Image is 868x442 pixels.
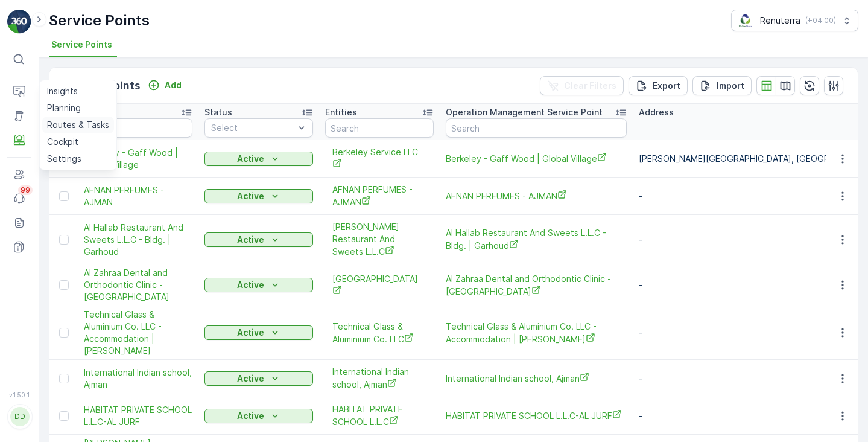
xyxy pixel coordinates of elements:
p: Service Points [64,77,141,94]
div: Toggle Row Selected [59,328,69,338]
button: DD [7,401,31,432]
p: Operation Management Service Point [446,106,603,118]
p: Import [717,80,744,92]
a: Al Hallab Restaurant And Sweets L.L.C - Bldg. | Garhoud [446,227,627,252]
a: Al Hallab Restaurant And Sweets L.L.C [332,221,426,258]
span: Al Zahraa Dental and Orthodontic Clinic - [GEOGRAPHIC_DATA] [446,273,627,298]
p: ( +04:00 ) [805,16,836,25]
button: Active [204,409,313,423]
span: Technical Glass & Aluminium Co. LLC - Accommodation | [PERSON_NAME] [84,309,192,357]
p: Add [165,79,182,91]
button: Import [692,76,752,95]
a: Technical Glass & Aluminium Co. LLC - Accommodation | Jabel Ali [446,321,627,345]
p: Active [237,190,264,202]
div: Toggle Row Selected [59,280,69,290]
a: Al Zahra Hospital [332,273,426,298]
div: Toggle Row Selected [59,374,69,383]
a: International Indian school, Ajman [84,367,192,391]
a: Technical Glass & Aluminium Co. LLC [332,321,426,345]
p: Export [653,80,680,92]
a: Al Zahraa Dental and Orthodontic Clinic - Deira Al Dana Centre [446,273,627,298]
a: Al Hallab Restaurant And Sweets L.L.C - Bldg. | Garhoud [84,222,192,258]
p: Active [237,373,264,385]
a: 99 [7,187,31,211]
button: Add [143,78,186,92]
span: [GEOGRAPHIC_DATA] [332,273,426,298]
button: Clear Filters [540,76,624,95]
div: Toggle Row Selected [59,235,69,245]
span: v 1.50.1 [7,391,31,399]
span: [PERSON_NAME] Restaurant And Sweets L.L.C [332,221,426,258]
a: Al Zahraa Dental and Orthodontic Clinic - Deira Al Dana Centre [84,267,192,303]
a: HABITAT PRIVATE SCHOOL L.L.C [332,403,426,428]
p: Status [204,106,232,118]
span: Service Points [51,39,112,51]
button: Export [629,76,688,95]
a: International Indian school, Ajman [446,372,627,385]
a: Technical Glass & Aluminium Co. LLC - Accommodation | Jabel Ali [84,309,192,357]
button: Active [204,371,313,386]
p: Service Points [49,11,150,30]
a: AFNAN PERFUMES - AJMAN [332,184,426,208]
button: Active [204,278,313,292]
p: Active [237,234,264,246]
p: Address [639,106,674,118]
img: Screenshot_2024-07-26_at_13.33.01.png [737,14,755,27]
p: Active [237,279,264,291]
p: Entities [325,106,357,118]
button: Renuterra(+04:00) [731,10,858,31]
p: Active [237,410,264,422]
span: Technical Glass & Aluminium Co. LLC - Accommodation | [PERSON_NAME] [446,321,627,345]
a: International Indian school, Ajman [332,366,426,391]
p: Clear Filters [564,80,616,92]
button: Active [204,189,313,203]
img: logo [7,10,31,34]
div: DD [10,407,30,426]
input: Search [84,118,192,138]
input: Search [325,118,434,138]
a: AFNAN PERFUMES - AJMAN [84,184,192,208]
input: Search [446,118,627,138]
a: HABITAT PRIVATE SCHOOL L.L.C-AL JURF [446,409,627,422]
a: Berkeley - Gaff Wood | Global Village [446,152,627,165]
a: Berkeley - Gaff Wood | Global Village [84,147,192,171]
a: AFNAN PERFUMES - AJMAN [446,190,627,202]
span: Al Zahraa Dental and Orthodontic Clinic - [GEOGRAPHIC_DATA] [84,267,192,303]
div: Toggle Row Selected [59,411,69,421]
p: Renuterra [760,14,800,27]
p: Active [237,327,264,339]
p: Select [211,122,294,134]
div: Toggle Row Selected [59,191,69,201]
p: 99 [21,185,30,195]
a: Berkeley Service LLC [332,146,426,171]
button: Active [204,152,313,166]
a: HABITAT PRIVATE SCHOOL L.L.C-AL JURF [84,404,192,428]
button: Active [204,325,313,340]
button: Active [204,232,313,247]
p: Active [237,153,264,165]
